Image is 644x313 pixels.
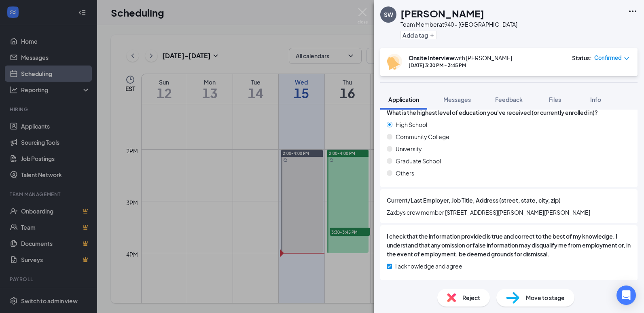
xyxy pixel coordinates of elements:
span: What is the highest level of education you've received (or currently enrolled in)? [387,108,598,117]
div: SW [384,11,393,19]
span: Reject [462,293,480,302]
div: with [PERSON_NAME] [409,54,512,62]
span: Files [549,96,561,103]
span: Messages [443,96,471,103]
div: Open Intercom Messenger [616,286,636,305]
b: Onsite Interview [409,54,454,61]
span: Zaxbys crew member [STREET_ADDRESS][PERSON_NAME][PERSON_NAME] [387,208,631,217]
span: Community College [396,132,449,141]
svg: Ellipses [628,6,638,16]
span: Graduate School [396,156,441,165]
span: Confirmed [594,54,622,62]
div: Status : [572,54,592,62]
div: [DATE] 3:30 PM - 3:45 PM [409,62,512,69]
h1: [PERSON_NAME] [400,6,484,20]
span: down [624,56,629,61]
span: High School [396,120,427,129]
span: I acknowledge and agree [395,262,462,271]
svg: Plus [430,33,434,38]
span: Current/Last Employer, Job Title, Address (street, state, city, zip) [387,196,561,205]
div: Team Member at 940 - [GEOGRAPHIC_DATA] [400,20,517,28]
span: Feedback [495,96,523,103]
span: Move to stage [526,293,565,302]
span: Others [396,169,414,178]
span: University [396,144,422,153]
button: PlusAdd a tag [400,31,436,39]
span: Application [388,96,419,103]
span: Info [590,96,601,103]
span: I check that the information provided is true and correct to the best of my knowledge. I understa... [387,232,631,258]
